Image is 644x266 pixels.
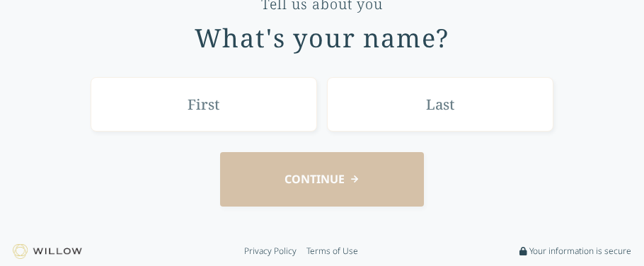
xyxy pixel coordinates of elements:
span: Your information is secure [529,245,631,257]
input: Last [327,77,553,132]
img: Willow logo [13,244,82,259]
a: Privacy Policy [244,245,297,257]
input: First [91,77,317,132]
div: What's your name? [195,24,450,52]
a: Terms of Use [306,245,358,257]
